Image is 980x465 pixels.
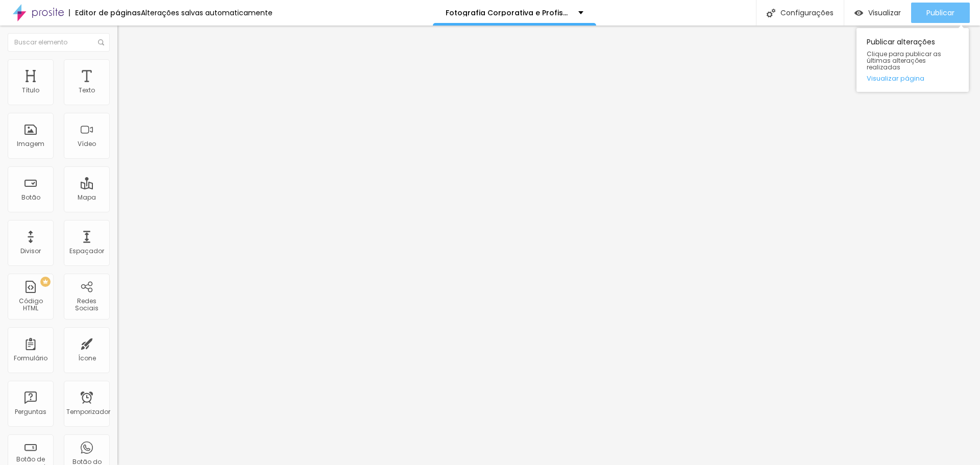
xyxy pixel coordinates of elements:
font: Clique para publicar as últimas alterações realizadas [867,50,941,71]
font: Alterações salvas automaticamente [141,8,273,18]
font: Vídeo [78,139,96,148]
font: Visualizar página [867,74,924,83]
font: Redes Sociais [75,297,99,312]
font: Ícone [78,354,96,362]
font: Temporizador [66,407,110,416]
font: Mapa [78,193,96,202]
button: Publicar [911,3,970,23]
font: Fotografia Corporativa e Profissional [446,8,585,18]
font: Editor de páginas [75,8,141,18]
font: Divisor [20,247,41,255]
font: Formulário [14,354,47,362]
font: Texto [79,86,95,94]
font: Código HTML [19,297,43,312]
font: Perguntas [15,407,46,416]
img: view-1.svg [854,9,863,17]
img: Ícone [767,9,775,17]
font: Título [22,86,39,94]
font: Publicar [926,8,954,18]
font: Configurações [780,8,834,18]
img: Ícone [98,39,104,45]
font: Visualizar [868,8,901,18]
font: Espaçador [69,247,104,255]
font: Botão [21,193,40,202]
input: Buscar elemento [8,33,110,52]
button: Visualizar [844,3,911,23]
font: Publicar alterações [867,37,935,47]
font: Imagem [17,139,44,148]
a: Visualizar página [867,75,959,82]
